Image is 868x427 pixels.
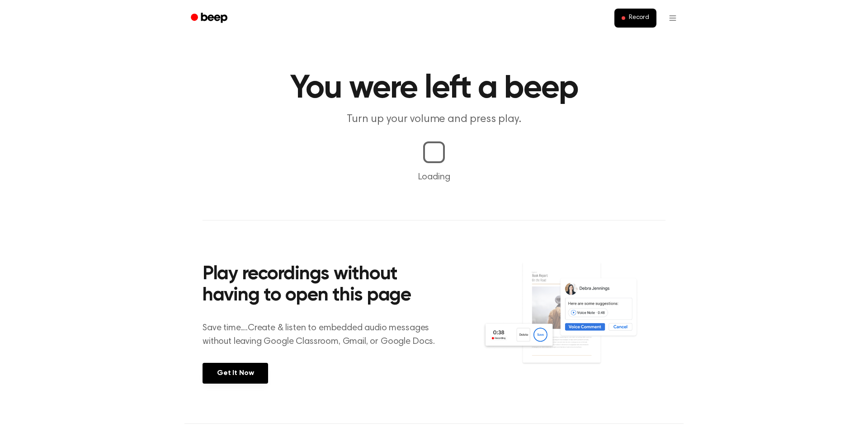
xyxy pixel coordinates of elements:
[260,112,608,127] p: Turn up your volume and press play.
[662,7,684,29] button: Open menu
[629,14,649,22] span: Record
[614,9,656,28] button: Record
[203,72,665,105] h1: You were left a beep
[203,264,446,307] h2: Play recordings without having to open this page
[11,170,857,184] p: Loading
[482,261,665,383] img: Voice Comments on Docs and Recording Widget
[184,9,236,27] a: Beep
[203,363,268,384] a: Get It Now
[203,321,446,348] p: Save time....Create & listen to embedded audio messages without leaving Google Classroom, Gmail, ...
